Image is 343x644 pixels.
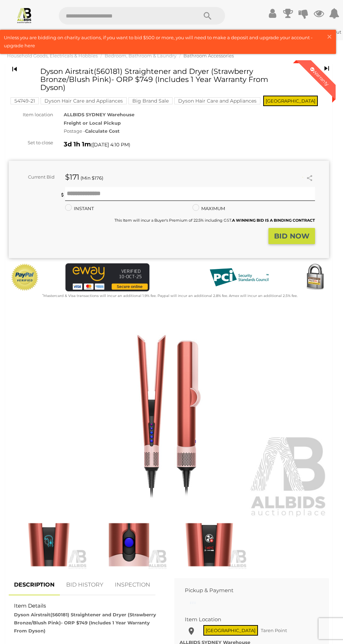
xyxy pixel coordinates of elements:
[301,263,329,291] img: Secured by Rapid SSL
[171,520,247,569] img: Dyson Airstrait(560181) Straightener and Dryer (Strawberry Bronze/Blush Pink)- ORP $749 (Includes...
[286,29,317,35] strong: nltransport
[268,228,315,244] button: BID NOW
[9,173,60,181] div: Current Bid
[64,127,329,135] div: Postage -
[183,53,234,58] a: Bathroom Accessories
[9,312,329,519] img: Dyson Airstrait(560181) Straightener and Dryer (Strawberry Bronze/Blush Pink)- ORP $749 (Includes...
[80,175,103,181] span: (Min $176)
[128,98,173,104] a: Big Brand Sale
[232,218,315,223] b: A WINNING BID IS A BINDING CONTRACT
[64,120,121,126] strong: Freight or Local Pickup
[64,140,91,148] strong: 3d 1h 1m
[41,98,127,104] a: Dyson Hair Care and Appliances
[10,97,39,104] mark: 54749-21
[65,263,149,291] img: eWAY Payment Gateway
[192,205,225,213] label: MAXIMUM
[64,112,134,117] strong: ALLBIDS SYDNEY Warehouse
[286,29,318,35] a: nltransport
[16,7,33,23] img: Allbids.com.au
[91,142,130,147] span: ( )
[110,575,155,595] a: INSPECTION
[92,141,129,148] span: [DATE] 4:10 PM
[65,173,79,181] strong: $171
[203,625,258,636] span: [GEOGRAPHIC_DATA]
[263,96,318,106] span: [GEOGRAPHIC_DATA]
[185,588,319,594] h2: Pickup & Payment
[204,263,274,291] img: PCI DSS compliant
[259,626,289,635] span: Taren Point
[128,97,173,104] mark: Big Brand Sale
[7,53,98,58] a: Household Goods, Electricals & Hobbies
[85,128,120,134] strong: Calculate Cost
[321,29,341,35] a: Sign Out
[61,575,108,595] a: BID HISTORY
[91,520,167,569] img: Dyson Airstrait(560181) Straightener and Dryer (Strawberry Bronze/Blush Pink)- ORP $749 (Includes...
[174,98,260,104] a: Dyson Hair Care and Appliances
[10,520,87,569] img: Dyson Airstrait(560181) Straightener and Dryer (Strawberry Bronze/Blush Pink)- ORP $749 (Includes...
[190,7,225,25] button: Search
[185,617,319,623] h2: Item Location
[3,139,58,147] div: Set to close
[326,30,332,43] span: ×
[9,575,60,595] a: DESCRIPTION
[174,97,260,104] mark: Dyson Hair Care and Appliances
[303,60,336,92] div: Warranty
[190,601,196,605] img: small-loading.gif
[40,67,276,91] h1: Dyson Airstrait(560181) Straightener and Dryer (Strawberry Bronze/Blush Pink)- ORP $749 (Includes...
[296,174,303,181] li: Watch this item
[10,98,39,104] a: 54749-21
[41,97,127,104] mark: Dyson Hair Care and Appliances
[318,29,320,35] span: |
[42,293,297,298] small: Mastercard & Visa transactions will incur an additional 1.9% fee. Paypal will incur an additional...
[14,612,156,634] strong: Dyson Airstrait(560181) Straightener and Dryer (Strawberry Bronze/Blush Pink)- ORP $749 (Includes...
[274,232,309,240] strong: BID NOW
[65,205,94,213] label: INSTANT
[105,53,176,58] a: Bedroom, Bathroom & Laundry
[3,111,58,119] div: Item location
[10,263,39,291] img: Official PayPal Seal
[114,218,315,223] small: This Item will incur a Buyer's Premium of 22.5% including GST.
[14,603,159,609] h2: Item Details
